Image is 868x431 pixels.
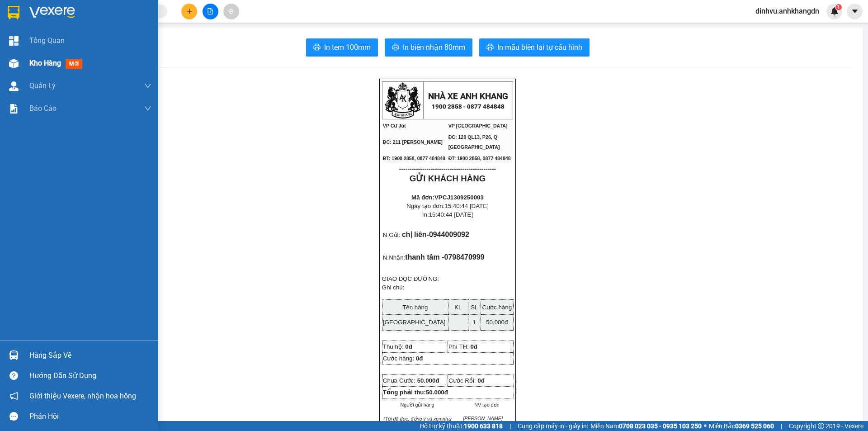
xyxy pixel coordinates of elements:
[416,355,423,362] span: 0đ
[9,412,18,421] span: message
[781,421,782,431] span: |
[444,253,485,261] span: 0798470999
[851,7,859,15] span: caret-down
[411,194,484,201] strong: Mã đơn:
[29,80,56,91] span: Quản Lý
[463,416,503,421] span: [PERSON_NAME]
[383,139,443,145] span: ĐC: 211 [PERSON_NAME]
[448,377,485,384] span: Cước Rồi:
[410,174,486,183] strong: GỬI KHÁCH HÀNG
[444,203,489,209] span: 15:40:44 [DATE]
[406,203,489,209] span: Ngày tạo đơn:
[388,416,451,429] em: như đã ký, nội dung biên nhận)
[324,42,371,53] span: In tem 100mm
[383,156,445,161] span: ĐT: 1900 2858, 0877 484848
[29,410,151,423] div: Phản hồi
[427,231,469,238] span: -
[709,421,774,431] span: Miền Bắc
[454,304,462,311] span: KL
[735,422,774,430] strong: 0369 525 060
[448,134,500,150] span: ĐC: 120 QL13, P26, Q [GEOGRAPHIC_DATA]
[181,4,197,19] button: plus
[479,38,590,57] button: printerIn mẫu biên lai tự cấu hình
[405,253,484,261] span: thanh tâm -
[835,4,842,10] sup: 1
[471,304,478,311] span: SL
[29,59,61,67] span: Kho hàng
[486,43,494,52] span: printer
[405,343,412,350] span: 0đ
[383,355,414,362] span: Cước hàng:
[429,231,469,238] span: 0944009092
[223,4,239,19] button: aim
[9,81,19,91] img: warehouse-icon
[518,421,588,431] span: Cung cấp máy in - giấy in:
[403,42,465,53] span: In biên nhận 80mm
[399,165,496,172] span: ----------------------------------------------
[306,38,378,57] button: printerIn tem 100mm
[383,254,405,261] span: N.Nhận:
[466,402,499,407] span: NV tạo đơn
[830,7,839,15] img: icon-new-feature
[144,82,151,90] span: down
[385,38,472,57] button: printerIn biên nhận 80mm
[9,59,19,68] img: warehouse-icon
[9,371,18,380] span: question-circle
[401,402,434,407] span: Người gửi hàng
[486,319,508,326] span: 50.000đ
[471,343,478,350] span: 0đ
[434,194,484,201] span: VPCJ1309250003
[619,422,702,430] strong: 0708 023 035 - 0935 103 250
[383,416,443,422] em: (Tôi đã đọc, đồng ý và xem
[29,103,57,114] span: Báo cáo
[428,91,508,101] strong: NHÀ XE ANH KHANG
[402,231,427,238] span: chị liên
[228,8,234,14] span: aim
[383,389,448,396] strong: Tổng phải thu:
[432,103,505,110] strong: 1900 2858 - 0877 484848
[417,377,439,384] span: 50.000đ
[9,104,19,114] img: solution-icon
[8,6,19,19] img: logo-vxr
[847,4,863,19] button: caret-down
[590,421,702,431] span: Miền Nam
[207,8,213,14] span: file-add
[29,390,136,402] span: Giới thiệu Vexere, nhận hoa hồng
[422,211,473,218] span: In:
[429,211,473,218] span: 15:40:44 [DATE]
[9,350,19,360] img: warehouse-icon
[509,421,511,431] span: |
[9,392,18,400] span: notification
[385,82,421,118] img: logo
[382,275,439,282] span: GIAO DỌC ĐƯỜNG:
[448,343,469,350] span: Phí TH:
[482,304,512,311] span: Cước hàng
[144,105,151,112] span: down
[392,43,399,52] span: printer
[448,156,511,161] span: ĐT: 1900 2858, 0877 484848
[473,319,476,326] span: 1
[9,36,19,46] img: dashboard-icon
[837,4,840,10] span: 1
[448,123,508,128] span: VP [GEOGRAPHIC_DATA]
[420,421,503,431] span: Hỗ trợ kỹ thuật:
[477,377,485,384] span: 0đ
[464,422,503,430] strong: 1900 633 818
[203,4,218,19] button: file-add
[818,423,824,429] span: copyright
[383,377,439,384] span: Chưa Cước:
[29,369,151,383] div: Hướng dẫn sử dụng
[383,232,400,238] span: N.Gửi:
[704,424,707,428] span: ⚪️
[748,5,826,17] span: dinhvu.anhkhangdn
[426,389,448,396] span: 50.000đ
[29,349,151,362] div: Hàng sắp về
[402,304,428,311] span: Tên hàng
[383,123,406,128] span: VP Cư Jút
[29,35,65,46] span: Tổng Quan
[383,343,404,350] span: Thu hộ:
[66,59,82,69] span: mới
[383,319,446,326] span: [GEOGRAPHIC_DATA]
[313,43,321,52] span: printer
[186,8,193,14] span: plus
